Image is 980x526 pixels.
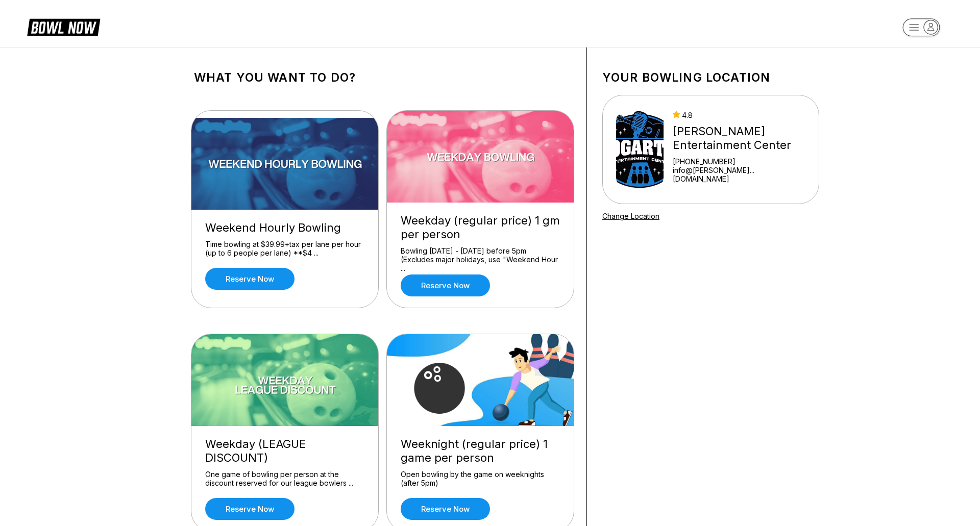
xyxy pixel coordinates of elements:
a: Change Location [602,212,659,220]
a: Reserve now [401,498,490,520]
div: Time bowling at $39.99+tax per lane per hour (up to 6 people per lane) **$4 ... [205,240,364,258]
h1: Your bowling location [602,70,819,85]
div: [PHONE_NUMBER] [673,157,805,166]
img: Weekend Hourly Bowling [191,118,379,210]
div: 4.8 [673,111,805,119]
a: Reserve now [205,268,295,290]
div: Open bowling by the game on weeknights (after 5pm) [401,470,560,488]
div: Weekend Hourly Bowling [205,221,364,235]
h1: What you want to do? [194,70,571,85]
img: Bogart's Entertainment Center [616,111,664,188]
div: Weekday (regular price) 1 gm per person [401,214,560,241]
img: Weekday (regular price) 1 gm per person [387,111,575,203]
div: [PERSON_NAME] Entertainment Center [673,124,805,152]
img: Weekday (LEAGUE DISCOUNT) [191,334,379,426]
div: Bowling [DATE] - [DATE] before 5pm (Excludes major holidays, use "Weekend Hour ... [401,246,560,264]
div: One game of bowling per person at the discount reserved for our league bowlers ... [205,470,364,488]
div: Weekday (LEAGUE DISCOUNT) [205,437,364,465]
img: Weeknight (regular price) 1 game per person [387,334,575,426]
a: Reserve now [205,498,295,520]
a: info@[PERSON_NAME]...[DOMAIN_NAME] [673,166,805,183]
a: Reserve now [401,274,490,296]
div: Weeknight (regular price) 1 game per person [401,437,560,465]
